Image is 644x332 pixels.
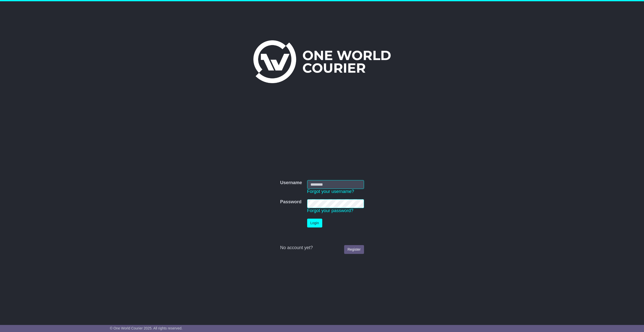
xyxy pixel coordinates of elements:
[307,189,354,194] a: Forgot your username?
[253,40,391,83] img: One World
[280,180,302,186] label: Username
[110,326,183,330] span: © One World Courier 2025. All rights reserved.
[280,245,364,251] div: No account yet?
[344,245,364,254] a: Register
[280,199,301,205] label: Password
[307,208,353,213] a: Forgot your password?
[307,219,322,227] button: Login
